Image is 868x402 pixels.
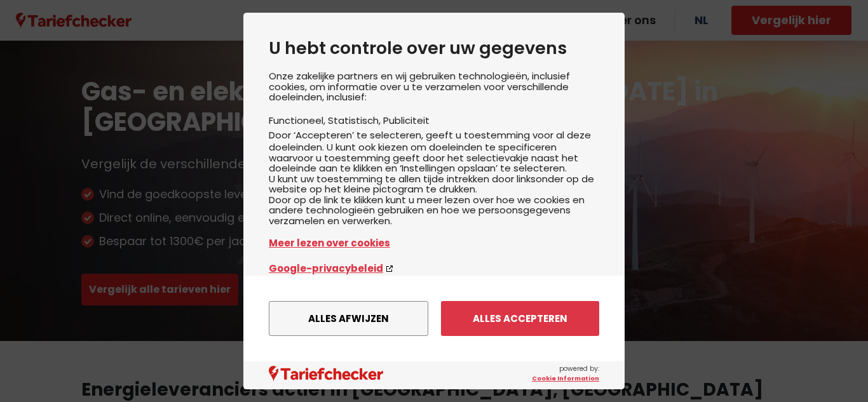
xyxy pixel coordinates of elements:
span: powered by: [532,364,599,383]
li: Statistisch [328,114,383,127]
button: Alles afwijzen [269,301,428,336]
h2: U hebt controle over uw gegevens [269,38,599,58]
a: Meer lezen over cookies [269,236,599,250]
a: Google-privacybeleid [269,261,599,276]
div: Onze zakelijke partners en wij gebruiken technologieën, inclusief cookies, om informatie over u t... [269,71,599,286]
li: Publiciteit [383,114,430,127]
div: menu [243,276,625,361]
a: Cookie Information [532,374,599,383]
button: Alles accepteren [441,301,599,336]
img: logo [269,366,383,382]
li: Functioneel [269,114,328,127]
